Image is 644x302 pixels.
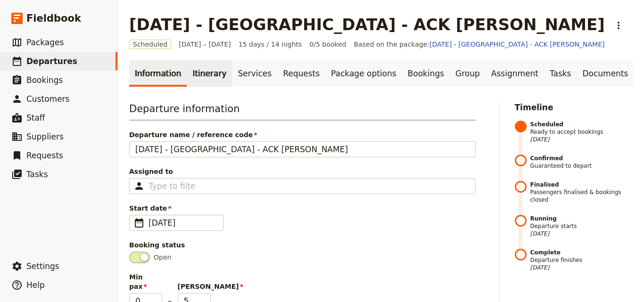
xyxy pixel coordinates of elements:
span: Suppliers [26,132,64,141]
span: Min pax [129,272,162,291]
span: Departure name / reference code [129,130,476,139]
span: [DATE] – [DATE] [179,40,231,49]
span: Requests [26,151,63,160]
div: Booking status [129,240,476,250]
span: Departure starts [530,215,633,237]
strong: Finalised [530,181,633,188]
span: [DATE] [149,217,217,229]
strong: Confirmed [530,155,633,162]
span: 15 days / 14 nights [239,40,302,49]
span: Start date [129,204,476,213]
span: Packages [26,38,64,47]
a: Assignment [486,60,544,87]
strong: Complete [530,249,633,256]
span: Assigned to [129,167,476,176]
h1: [DATE] - [GEOGRAPHIC_DATA] - ACK [PERSON_NAME] [129,15,605,34]
span: Fieldbook [26,11,81,25]
a: Services [232,60,278,87]
span: Customers [26,94,69,104]
a: Bookings [402,60,450,87]
span: Passengers finalised & bookings closed [530,181,633,204]
span: ​ [133,217,145,229]
span: Based on the package: [354,40,604,49]
input: Departure name / reference code [129,141,476,157]
span: [DATE] [530,264,633,271]
span: Tasks [26,170,48,179]
span: Departures [26,57,77,66]
a: Group [450,60,486,87]
h3: Departure information [129,102,476,121]
a: Requests [277,60,325,87]
a: Documents [577,60,634,87]
span: [PERSON_NAME] [178,282,211,291]
span: Guaranteed to depart [530,155,633,170]
span: [DATE] [530,230,633,237]
strong: Scheduled [530,121,633,128]
a: [DATE] - [GEOGRAPHIC_DATA] - ACK [PERSON_NAME] [429,41,604,48]
a: Itinerary [187,60,232,87]
a: Package options [325,60,402,87]
span: Help [26,280,45,290]
span: [DATE] [530,136,633,143]
button: Actions [611,17,627,33]
span: Scheduled [129,40,171,49]
input: Assigned to [149,180,195,192]
h2: Timeline [515,102,633,113]
span: Departure finishes [530,249,633,271]
span: Staff [26,113,45,122]
a: Tasks [544,60,577,87]
strong: Running [530,215,633,222]
a: Information [129,60,187,87]
span: Settings [26,261,59,271]
span: 0/5 booked [309,40,346,49]
span: Ready to accept bookings [530,121,633,143]
span: Bookings [26,75,63,85]
span: Open [154,253,171,262]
